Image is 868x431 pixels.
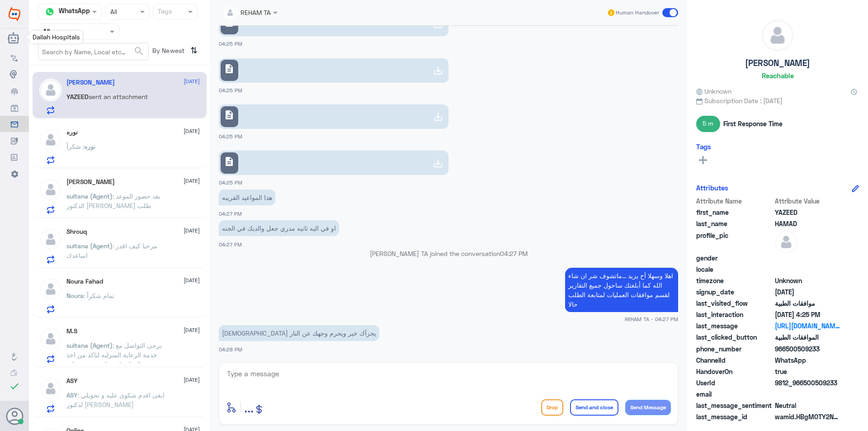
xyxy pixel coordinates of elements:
p: 2/10/2025, 4:27 PM [219,220,339,236]
span: 9812_966500509233 [775,378,840,388]
span: الموافقات الطبية [775,332,840,342]
span: 04:27 PM [500,250,528,257]
span: 966500509233 [775,344,840,354]
span: Noura [66,292,84,299]
a: description [219,104,448,129]
span: Subscription Date : [DATE] [696,96,859,105]
a: description [219,58,448,83]
img: defaultAdmin.png [39,278,62,300]
span: UserId [696,378,773,388]
h5: ASY [66,377,78,385]
span: search [133,46,144,57]
span: : بعد حضور الموعد الدكتور [PERSON_NAME] طلب [66,192,160,209]
p: 2/10/2025, 4:27 PM [565,268,678,312]
button: Drop [541,399,563,416]
span: Unknown [696,86,731,96]
span: 04:27 PM [219,211,242,217]
span: last_name [696,219,773,228]
span: 2025-10-02T13:25:48.576Z [775,310,840,319]
button: ... [244,397,254,417]
span: 04:27 PM [219,242,242,247]
span: signup_date [696,287,773,297]
span: profile_pic [696,231,773,251]
span: null [775,253,840,263]
h6: Attributes [696,184,728,192]
img: defaultAdmin.png [39,327,62,350]
span: email [696,389,773,399]
span: gender [696,253,773,263]
img: defaultAdmin.png [39,377,62,400]
span: HAMAD [775,219,840,228]
a: [URL][DOMAIN_NAME] [775,321,840,331]
span: ... [244,399,254,415]
span: sultana (Agent) [66,192,113,200]
div: Tags [156,6,172,18]
i: ⇅ [190,43,198,58]
span: موافقات الطبية [775,298,840,308]
span: description [224,109,235,120]
span: 04:25 PM [219,87,242,93]
img: whatsapp.png [43,5,57,19]
p: 2/10/2025, 4:27 PM [219,189,275,205]
span: 04:28 PM [219,346,242,352]
span: : ابغى اقدم شكوى عليه و تحويلي لدكتور [PERSON_NAME] [66,391,165,408]
span: : يرجى التواصل مع خدمة الرعاية المنزليه لتاكد من اخذ جميع العينات او يحتاج سحب عينات لتحاليل الاخرى [66,341,162,378]
button: Avatar [6,407,23,425]
span: [DATE] [184,326,200,334]
span: sultana (Agent) [66,341,113,349]
span: last_message [696,321,773,331]
span: REHAM TA - 04:27 PM [625,315,678,323]
h5: Noura Fahad [66,278,103,285]
img: defaultAdmin.png [39,228,62,251]
span: Attribute Value [775,196,840,206]
span: Unknown [775,276,840,285]
span: null [775,265,840,274]
span: YAZEED [66,93,89,100]
i: check [9,381,20,392]
h5: M.S [66,327,77,335]
span: last_message_id [696,412,773,422]
img: defaultAdmin.png [39,178,62,201]
button: search [133,44,144,59]
span: 5 m [696,116,720,132]
img: defaultAdmin.png [762,20,793,51]
span: true [775,367,840,376]
span: نوره [84,142,95,150]
span: phone_number [696,344,773,354]
span: [DATE] [184,276,200,284]
h5: [PERSON_NAME] [745,58,810,68]
h6: Reachable [762,71,794,80]
span: HandoverOn [696,367,773,376]
span: [DATE] [184,127,200,135]
span: sent an attachment [89,93,148,100]
span: 0 [775,401,840,410]
p: 2/10/2025, 4:28 PM [219,325,379,341]
span: YAZEED [775,208,840,217]
span: [DATE] [184,376,200,384]
span: sultana (Agent) [66,242,113,250]
a: description [219,151,448,175]
span: 2025-10-02T13:21:41.769Z [775,287,840,297]
span: 04:25 PM [219,133,242,139]
span: : تمام شكراً [84,292,114,299]
span: null [775,389,840,399]
img: defaultAdmin.png [775,231,797,253]
span: last_clicked_button [696,332,773,342]
img: defaultAdmin.png [39,128,62,151]
button: Send and close [570,399,618,416]
span: ASY [66,391,78,399]
span: last_visited_flow [696,298,773,308]
span: [DATE] [184,177,200,185]
input: Search by Name, Local etc… [38,43,148,60]
span: Attribute Name [696,196,773,206]
span: 2 [775,355,840,365]
span: first_name [696,208,773,217]
h5: YAZEED HAMAD [66,79,115,86]
h5: Abdulaziz [66,178,115,186]
h6: Tags [696,142,711,151]
span: 04:25 PM [219,41,242,47]
span: : شكراً [66,142,84,150]
button: Send Message [625,400,671,415]
span: wamid.HBgMOTY2NTAwNTA5MjMzFQIAEhgUM0FGNzA3NTYzNzFCQ0Y2NTJGOTkA [775,412,840,422]
span: description [224,156,235,167]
